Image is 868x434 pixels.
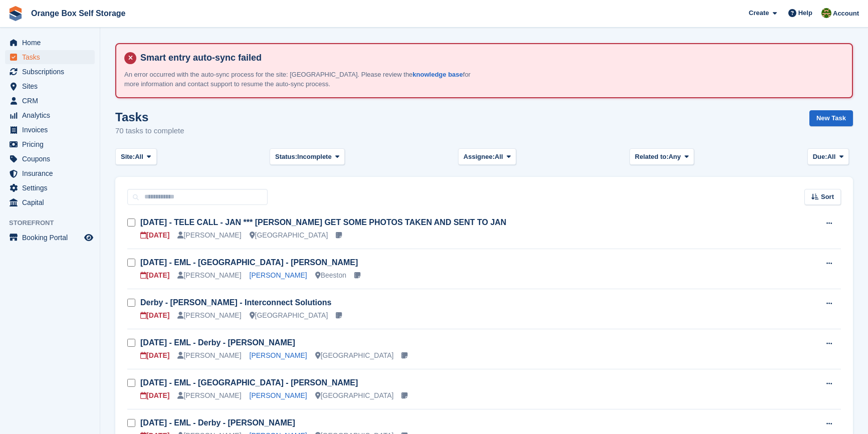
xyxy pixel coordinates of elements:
[9,218,100,228] span: Storefront
[8,6,23,21] img: stora-icon-8386f47178a22dfd0bd8f6a31ec36ba5ce8667c1dd55bd0f319d3a0aa187defe.svg
[140,218,506,227] a: [DATE] - TELE CALL - JAN *** [PERSON_NAME] GET SOME PHOTOS TAKEN AND SENT TO JAN
[821,192,834,202] span: Sort
[5,65,95,79] a: menu
[121,152,135,162] span: Site:
[809,110,853,127] a: New Task
[270,148,345,165] button: Status: Incomplete
[250,351,307,359] a: [PERSON_NAME]
[5,50,95,64] a: menu
[833,9,859,19] span: Account
[22,50,82,64] span: Tasks
[140,298,331,307] a: Derby - [PERSON_NAME] - Interconnect Solutions
[177,270,241,281] div: [PERSON_NAME]
[115,110,184,124] h1: Tasks
[83,232,95,244] a: Preview store
[22,79,82,93] span: Sites
[458,148,517,165] button: Assignee: All
[5,152,95,166] a: menu
[297,152,332,162] span: Incomplete
[27,5,130,22] a: Orange Box Self Storage
[250,271,307,279] a: [PERSON_NAME]
[5,166,95,180] a: menu
[495,152,503,162] span: All
[5,181,95,195] a: menu
[629,148,694,165] button: Related to: Any
[5,137,95,151] a: menu
[177,350,241,361] div: [PERSON_NAME]
[798,8,812,18] span: Help
[140,350,169,361] div: [DATE]
[5,123,95,137] a: menu
[5,36,95,50] a: menu
[250,391,307,399] a: [PERSON_NAME]
[5,195,95,209] a: menu
[22,123,82,137] span: Invoices
[177,310,241,321] div: [PERSON_NAME]
[115,125,184,137] p: 70 tasks to complete
[813,152,827,162] span: Due:
[177,390,241,401] div: [PERSON_NAME]
[5,231,95,245] a: menu
[140,258,358,267] a: [DATE] - EML - [GEOGRAPHIC_DATA] - [PERSON_NAME]
[5,94,95,108] a: menu
[22,166,82,180] span: Insurance
[140,230,169,241] div: [DATE]
[22,231,82,245] span: Booking Portal
[124,70,475,89] p: An error occurred with the auto-sync process for the site: [GEOGRAPHIC_DATA]. Please review the f...
[22,94,82,108] span: CRM
[807,148,849,165] button: Due: All
[5,108,95,122] a: menu
[315,350,394,361] div: [GEOGRAPHIC_DATA]
[22,195,82,209] span: Capital
[140,310,169,321] div: [DATE]
[140,418,295,427] a: [DATE] - EML - Derby - [PERSON_NAME]
[140,390,169,401] div: [DATE]
[177,230,241,241] div: [PERSON_NAME]
[275,152,297,162] span: Status:
[136,52,844,64] h4: Smart entry auto-sync failed
[827,152,836,162] span: All
[250,230,328,241] div: [GEOGRAPHIC_DATA]
[412,71,463,78] a: knowledge base
[22,152,82,166] span: Coupons
[22,36,82,50] span: Home
[821,8,831,18] img: Sarah
[749,8,769,18] span: Create
[22,137,82,151] span: Pricing
[140,338,295,347] a: [DATE] - EML - Derby - [PERSON_NAME]
[22,181,82,195] span: Settings
[22,65,82,79] span: Subscriptions
[250,310,328,321] div: [GEOGRAPHIC_DATA]
[635,152,669,162] span: Related to:
[135,152,143,162] span: All
[5,79,95,93] a: menu
[22,108,82,122] span: Analytics
[315,390,394,401] div: [GEOGRAPHIC_DATA]
[115,148,157,165] button: Site: All
[140,270,169,281] div: [DATE]
[669,152,681,162] span: Any
[464,152,495,162] span: Assignee:
[315,270,346,281] div: Beeston
[140,378,358,387] a: [DATE] - EML - [GEOGRAPHIC_DATA] - [PERSON_NAME]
